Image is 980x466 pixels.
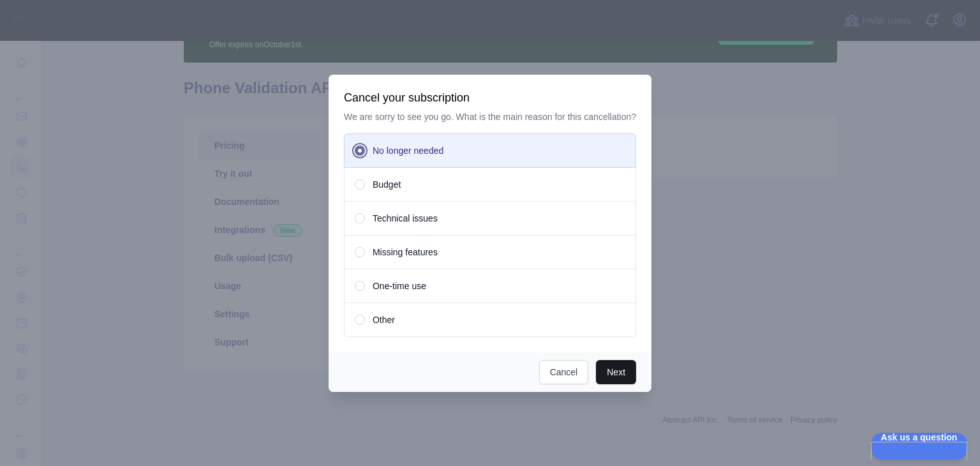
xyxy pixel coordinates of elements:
[871,433,967,460] iframe: Help Scout Beacon - Open
[373,178,401,191] span: Budget
[373,144,443,157] span: No longer needed
[344,90,636,105] h3: Cancel your subscription
[373,280,426,292] span: One-time use
[373,313,395,326] span: Other
[539,360,589,384] button: Cancel
[344,110,636,123] p: We are sorry to see you go. What is the main reason for this cancellation?
[373,212,438,225] span: Technical issues
[373,246,438,259] span: Missing features
[596,360,636,384] button: Next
